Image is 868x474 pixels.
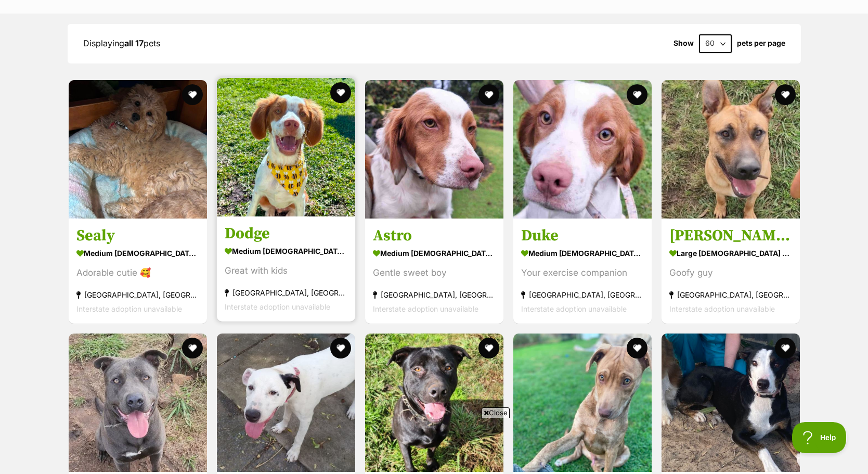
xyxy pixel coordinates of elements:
[182,338,203,358] button: favourite
[513,218,652,324] a: Duke medium [DEMOGRAPHIC_DATA] Dog Your exercise companion [GEOGRAPHIC_DATA], [GEOGRAPHIC_DATA] I...
[669,304,775,313] span: Interstate adoption unavailable
[373,288,496,302] div: [GEOGRAPHIC_DATA], [GEOGRAPHIC_DATA]
[76,304,182,313] span: Interstate adoption unavailable
[478,338,499,358] button: favourite
[83,38,160,48] span: Displaying pets
[76,266,199,280] div: Adorable cutie 🥰
[521,246,644,261] div: medium [DEMOGRAPHIC_DATA] Dog
[792,422,847,453] iframe: Help Scout Beacon - Open
[373,304,478,313] span: Interstate adoption unavailable
[365,80,503,219] img: Astro
[478,84,499,105] button: favourite
[669,226,792,246] h3: [PERSON_NAME] 💜
[669,246,792,261] div: large [DEMOGRAPHIC_DATA] Dog
[330,338,351,358] button: favourite
[76,226,199,246] h3: Sealy
[182,84,203,105] button: favourite
[521,304,627,313] span: Interstate adoption unavailable
[521,266,644,280] div: Your exercise companion
[521,226,644,246] h3: Duke
[217,78,355,216] img: Dodge
[373,246,496,261] div: medium [DEMOGRAPHIC_DATA] Dog
[673,39,694,47] span: Show
[69,80,207,219] img: Sealy
[662,80,800,219] img: Bruno 💜
[482,407,510,418] span: Close
[669,266,792,280] div: Goofy guy
[225,286,347,300] div: [GEOGRAPHIC_DATA], [GEOGRAPHIC_DATA]
[330,82,351,103] button: favourite
[225,264,347,278] div: Great with kids
[365,218,503,324] a: Astro medium [DEMOGRAPHIC_DATA] Dog Gentle sweet boy [GEOGRAPHIC_DATA], [GEOGRAPHIC_DATA] Interst...
[124,38,144,48] strong: all 17
[662,218,800,324] a: [PERSON_NAME] 💜 large [DEMOGRAPHIC_DATA] Dog Goofy guy [GEOGRAPHIC_DATA], [GEOGRAPHIC_DATA] Inter...
[662,334,800,472] img: Bonnie
[775,84,796,105] button: favourite
[225,224,347,244] h3: Dodge
[217,334,355,472] img: Ivy 💜
[513,334,652,472] img: Bentley 💙
[775,338,796,358] button: favourite
[245,422,624,469] iframe: Advertisement
[737,39,785,47] label: pets per page
[217,216,355,322] a: Dodge medium [DEMOGRAPHIC_DATA] Dog Great with kids [GEOGRAPHIC_DATA], [GEOGRAPHIC_DATA] Intersta...
[69,218,207,324] a: Sealy medium [DEMOGRAPHIC_DATA] Dog Adorable cutie 🥰 [GEOGRAPHIC_DATA], [GEOGRAPHIC_DATA] Interst...
[69,334,207,472] img: Boondie 💜
[521,288,644,302] div: [GEOGRAPHIC_DATA], [GEOGRAPHIC_DATA]
[373,266,496,280] div: Gentle sweet boy
[373,226,496,246] h3: Astro
[669,288,792,302] div: [GEOGRAPHIC_DATA], [GEOGRAPHIC_DATA]
[627,338,647,358] button: favourite
[513,80,652,219] img: Duke
[225,244,347,259] div: medium [DEMOGRAPHIC_DATA] Dog
[76,246,199,261] div: medium [DEMOGRAPHIC_DATA] Dog
[225,302,330,311] span: Interstate adoption unavailable
[365,334,503,472] img: George 💜
[627,84,647,105] button: favourite
[76,288,199,302] div: [GEOGRAPHIC_DATA], [GEOGRAPHIC_DATA]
